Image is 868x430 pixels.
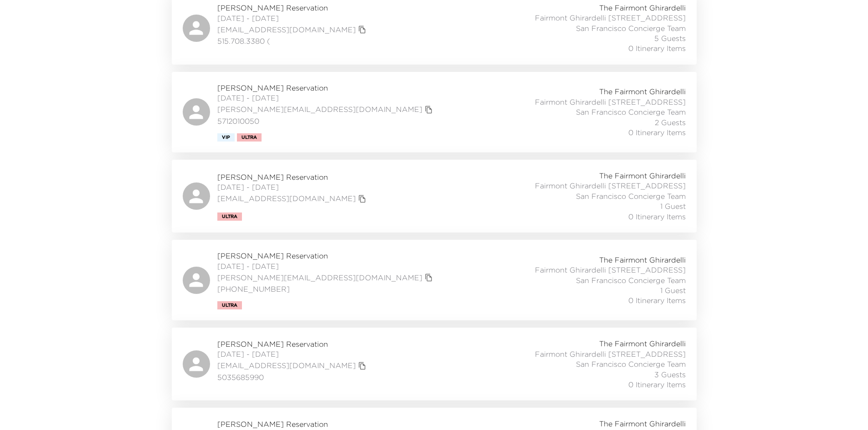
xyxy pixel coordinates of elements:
span: 3 Guests [654,369,686,379]
span: San Francisco Concierge Team [576,191,686,201]
span: [DATE] - [DATE] [217,93,435,103]
span: 515.708.3380 ( [217,36,369,46]
span: San Francisco Concierge Team [576,23,686,33]
span: Fairmont Ghirardelli [STREET_ADDRESS] [535,349,686,359]
span: [DATE] - [DATE] [217,182,369,192]
span: The Fairmont Ghirardelli [599,255,686,265]
span: [PERSON_NAME] Reservation [217,339,369,349]
button: copy primary member email [356,23,369,36]
span: 5712010050 [217,116,435,126]
span: Fairmont Ghirardelli [STREET_ADDRESS] [535,265,686,275]
span: The Fairmont Ghirardelli [599,86,686,96]
span: The Fairmont Ghirardelli [599,419,686,429]
span: [PERSON_NAME] Reservation [217,83,435,93]
button: copy primary member email [422,271,435,284]
button: copy primary member email [356,359,369,372]
button: copy primary member email [422,103,435,116]
span: 0 Itinerary Items [628,379,686,390]
a: [PERSON_NAME] Reservation[DATE] - [DATE][PERSON_NAME][EMAIL_ADDRESS][DOMAIN_NAME]copy primary mem... [172,72,697,152]
button: copy primary member email [356,192,369,205]
span: Fairmont Ghirardelli [STREET_ADDRESS] [535,181,686,191]
span: 0 Itinerary Items [628,127,686,137]
span: San Francisco Concierge Team [576,275,686,285]
span: [DATE] - [DATE] [217,13,369,23]
span: [DATE] - [DATE] [217,261,435,271]
span: Ultra [222,303,237,308]
span: 0 Itinerary Items [628,212,686,222]
span: 0 Itinerary Items [628,43,686,53]
span: Ultra [241,135,257,140]
a: [EMAIL_ADDRESS][DOMAIN_NAME] [217,25,356,35]
span: [PERSON_NAME] Reservation [217,251,435,261]
span: The Fairmont Ghirardelli [599,339,686,349]
span: The Fairmont Ghirardelli [599,171,686,181]
span: Fairmont Ghirardelli [STREET_ADDRESS] [535,13,686,23]
span: [PERSON_NAME] Reservation [217,419,369,429]
a: [PERSON_NAME] Reservation[DATE] - [DATE][EMAIL_ADDRESS][DOMAIN_NAME]copy primary member email5035... [172,328,697,400]
a: [PERSON_NAME][EMAIL_ADDRESS][DOMAIN_NAME] [217,273,422,283]
span: 5035685990 [217,372,369,382]
span: San Francisco Concierge Team [576,359,686,369]
a: [PERSON_NAME] Reservation[DATE] - [DATE][EMAIL_ADDRESS][DOMAIN_NAME]copy primary member emailUltr... [172,160,697,233]
span: [PERSON_NAME] Reservation [217,3,369,13]
span: [PHONE_NUMBER] [217,284,435,294]
span: The Fairmont Ghirardelli [599,3,686,13]
span: San Francisco Concierge Team [576,107,686,117]
span: 1 Guest [660,201,686,211]
span: 1 Guest [660,285,686,295]
span: Ultra [222,214,237,219]
a: [PERSON_NAME][EMAIL_ADDRESS][DOMAIN_NAME] [217,104,422,114]
a: [PERSON_NAME] Reservation[DATE] - [DATE][PERSON_NAME][EMAIL_ADDRESS][DOMAIN_NAME]copy primary mem... [172,240,697,320]
span: 2 Guests [655,117,686,127]
span: Vip [222,135,230,140]
span: [PERSON_NAME] Reservation [217,172,369,182]
a: [EMAIL_ADDRESS][DOMAIN_NAME] [217,360,356,370]
span: 5 Guests [654,33,686,43]
span: 0 Itinerary Items [628,295,686,305]
span: Fairmont Ghirardelli [STREET_ADDRESS] [535,97,686,107]
a: [EMAIL_ADDRESS][DOMAIN_NAME] [217,193,356,203]
span: [DATE] - [DATE] [217,349,369,359]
